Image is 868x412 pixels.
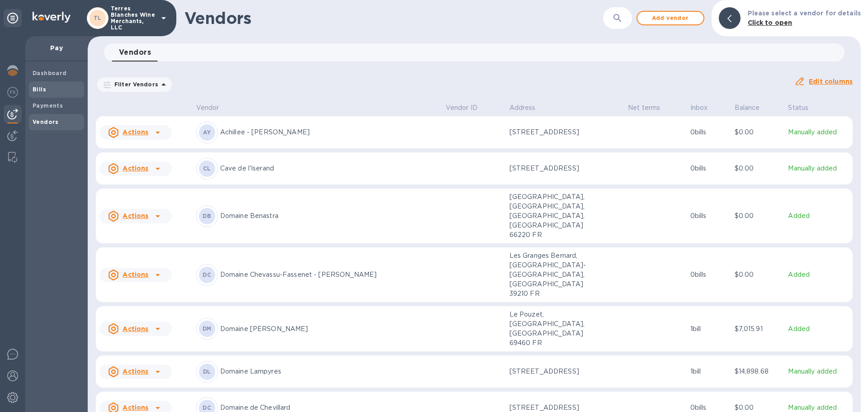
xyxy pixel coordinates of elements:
[203,213,211,219] b: DB
[690,103,708,113] p: Inbox
[735,103,760,113] p: Balance
[119,46,151,59] span: Vendors
[33,70,67,76] b: Dashboard
[690,367,727,376] p: 1 bill
[509,164,600,173] p: [STREET_ADDRESS]
[111,5,156,31] p: Terres Blanches Wine Merchants, LLC
[220,367,439,376] p: Domaine Lampyres
[788,164,849,173] p: Manually added
[509,103,536,113] p: Address
[748,19,793,26] b: Click to open
[220,128,439,137] p: Achillee - [PERSON_NAME]
[220,270,439,279] p: Domaine Chevassu-Fassenet - [PERSON_NAME]
[203,325,212,332] b: DM
[645,13,696,24] span: Add vendor
[509,367,600,376] p: [STREET_ADDRESS]
[788,103,808,113] p: Status
[735,324,781,334] p: $7,015.91
[446,103,477,113] p: Vendor ID
[509,128,600,137] p: [STREET_ADDRESS]
[735,128,781,137] p: $0.00
[123,271,148,278] u: Actions
[203,404,211,411] b: DC
[690,211,727,221] p: 0 bills
[33,43,80,52] p: Pay
[123,404,148,411] u: Actions
[203,165,211,172] b: CL
[690,164,727,173] p: 0 bills
[4,9,22,27] div: Unpin categories
[735,103,772,113] span: Balance
[33,86,46,93] b: Bills
[809,78,853,85] u: Edit columns
[123,325,148,332] u: Actions
[33,118,59,125] b: Vendors
[628,103,672,113] span: Net terms
[203,368,211,375] b: DL
[33,12,71,23] img: Logo
[509,251,600,298] p: Les Granges Bernard, [GEOGRAPHIC_DATA]-[GEOGRAPHIC_DATA], [GEOGRAPHIC_DATA] 39210 FR
[735,164,781,173] p: $0.00
[203,129,211,136] b: AY
[735,270,781,279] p: $0.00
[788,367,849,376] p: Manually added
[735,367,781,376] p: $14,898.68
[690,128,727,137] p: 0 bills
[123,128,148,136] u: Actions
[748,9,861,17] b: Please select a vendor for details
[637,11,704,25] button: Add vendor
[509,192,600,240] p: [GEOGRAPHIC_DATA], [GEOGRAPHIC_DATA], [GEOGRAPHIC_DATA], [GEOGRAPHIC_DATA] 66220 FR
[94,14,102,21] b: TL
[788,270,849,279] p: Added
[196,103,231,113] span: Vendor
[628,103,660,113] p: Net terms
[788,128,849,137] p: Manually added
[203,271,211,278] b: DC
[220,211,439,221] p: Domaine Benastra
[690,270,727,279] p: 0 bills
[33,102,63,109] b: Payments
[509,310,600,348] p: Le Pouzet, [GEOGRAPHIC_DATA], [GEOGRAPHIC_DATA] 69460 FR
[220,324,439,334] p: Domaine [PERSON_NAME]
[509,103,547,113] span: Address
[446,103,489,113] span: Vendor ID
[111,81,158,88] p: Filter Vendors
[123,212,148,219] u: Actions
[220,164,439,173] p: Cave de l'Iserand
[196,103,219,113] p: Vendor
[7,87,18,98] img: Foreign exchange
[690,324,727,334] p: 1 bill
[735,211,781,221] p: $0.00
[788,211,849,221] p: Added
[123,368,148,375] u: Actions
[690,103,720,113] span: Inbox
[123,165,148,172] u: Actions
[184,9,542,28] h1: Vendors
[788,324,849,334] p: Added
